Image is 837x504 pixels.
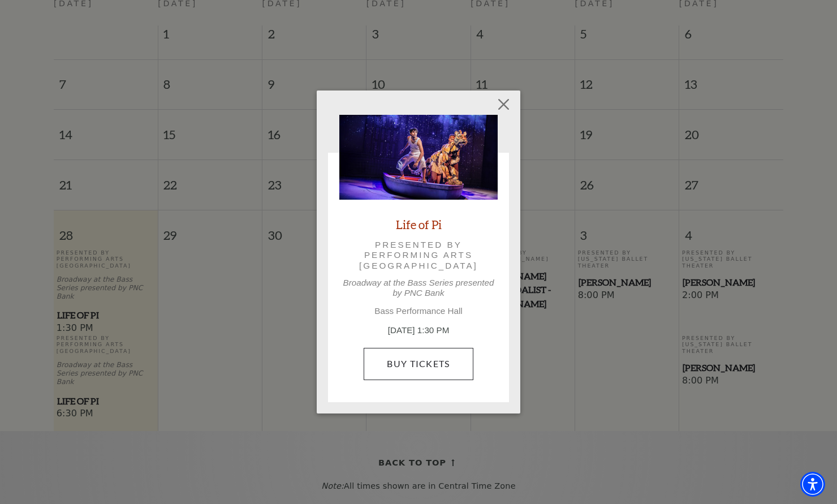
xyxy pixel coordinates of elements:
[339,324,498,337] p: [DATE] 1:30 PM
[396,217,442,232] a: Life of Pi
[339,278,498,298] p: Broadway at the Bass Series presented by PNC Bank
[355,240,482,271] p: Presented by Performing Arts [GEOGRAPHIC_DATA]
[800,472,825,497] div: Accessibility Menu
[339,306,498,316] p: Bass Performance Hall
[493,94,515,115] button: Close
[364,348,473,380] a: Buy Tickets
[339,115,498,200] img: Life of Pi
